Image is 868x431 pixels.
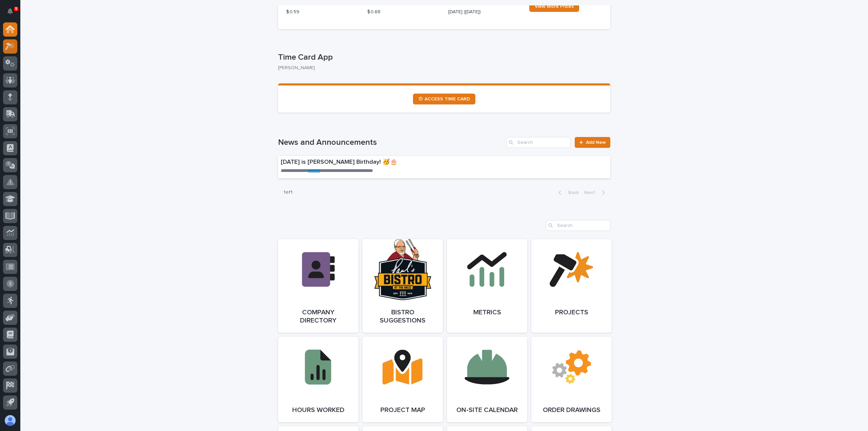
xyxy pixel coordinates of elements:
div: Notifications9 [8,8,17,19]
input: Search [546,220,610,231]
a: ⏲ ACCESS TIME CARD [413,94,475,104]
p: [DATE] ([DATE]) [448,8,521,16]
a: Hours Worked [278,337,358,422]
a: Add New [575,137,610,148]
h1: News and Announcements [278,138,504,148]
span: Add New [586,140,606,145]
a: Bistro Suggestions [362,239,443,333]
p: [PERSON_NAME] [278,65,605,71]
span: Back [564,190,579,195]
p: Time Card App [278,53,608,62]
input: Search [506,137,571,148]
p: 1 of 1 [278,184,298,201]
p: $ 0.68 [367,8,440,16]
button: Back [553,190,581,196]
p: 9 [15,6,17,11]
a: Company Directory [278,239,358,333]
a: View More Prices [529,1,579,12]
a: On-Site Calendar [447,337,527,422]
a: Metrics [447,239,527,333]
span: ⏲ ACCESS TIME CARD [418,97,470,101]
p: [DATE] is [PERSON_NAME] Birthday! 🥳🎂 [281,159,517,166]
button: Next [581,190,610,196]
a: Projects [531,239,612,333]
button: Notifications [3,4,17,18]
span: View More Prices [535,4,574,9]
a: Project Map [362,337,443,422]
span: Next [584,190,599,195]
a: Order Drawings [531,337,612,422]
button: users-avatar [3,413,17,428]
p: $ 0.59 [286,8,359,16]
